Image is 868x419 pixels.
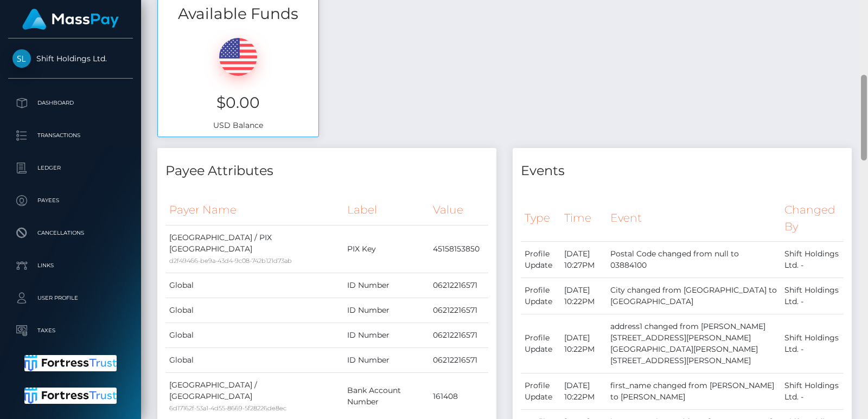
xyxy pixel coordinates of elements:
h4: Payee Attributes [165,162,488,181]
small: d2f49466-be9a-43d4-9c08-742b121d73ab [169,257,292,265]
p: Dashboard [12,95,129,111]
h3: $0.00 [166,92,310,113]
td: [DATE] 10:22PM [560,314,607,373]
p: Links [12,257,129,274]
th: Label [343,195,429,225]
td: ID Number [343,347,429,372]
p: Taxes [12,323,129,339]
td: 06212216571 [429,323,488,347]
p: User Profile [12,290,129,306]
td: PIX Key [343,225,429,273]
div: USD Balance [158,24,318,137]
td: 06212216571 [429,347,488,372]
small: 6d17162f-53a1-4d55-8669-5f28226de8ec [169,404,286,412]
th: Value [429,195,488,225]
img: Shift Holdings Ltd. [12,49,31,68]
p: Payees [12,192,129,209]
th: Time [560,195,607,241]
td: Global [165,273,343,298]
td: Global [165,347,343,372]
td: Postal Code changed from null to 03884100 [607,242,781,278]
a: User Profile [8,285,133,312]
td: Profile Update [521,278,560,314]
td: 06212216571 [429,298,488,323]
td: ID Number [343,273,429,298]
img: MassPay Logo [22,9,119,30]
td: first_name changed from [PERSON_NAME] to [PERSON_NAME] [607,373,781,410]
h4: Events [521,162,844,181]
td: address1 changed from [PERSON_NAME][STREET_ADDRESS][PERSON_NAME][GEOGRAPHIC_DATA][PERSON_NAME][ST... [607,314,781,373]
th: Payer Name [165,195,343,225]
td: Profile Update [521,242,560,278]
img: Fortress Trust [24,388,117,404]
img: USD.png [219,38,257,76]
a: Dashboard [8,89,133,117]
td: Shift Holdings Ltd. - [781,242,844,278]
img: Fortress Trust [24,355,117,371]
a: Cancellations [8,220,133,247]
td: ID Number [343,298,429,323]
a: Transactions [8,122,133,149]
th: Changed By [781,195,844,241]
a: Links [8,252,133,279]
a: Taxes [8,317,133,344]
td: [DATE] 10:22PM [560,278,607,314]
span: Shift Holdings Ltd. [8,54,133,63]
td: [GEOGRAPHIC_DATA] / PIX [GEOGRAPHIC_DATA] [165,225,343,273]
td: ID Number [343,323,429,347]
a: Payees [8,187,133,214]
a: Ledger [8,154,133,182]
td: Profile Update [521,314,560,373]
p: Ledger [12,160,129,176]
td: [DATE] 10:22PM [560,373,607,410]
p: Cancellations [12,225,129,241]
td: City changed from [GEOGRAPHIC_DATA] to [GEOGRAPHIC_DATA] [607,278,781,314]
th: Type [521,195,560,241]
h3: Available Funds [158,3,318,24]
td: Shift Holdings Ltd. - [781,314,844,373]
td: Shift Holdings Ltd. - [781,373,844,410]
td: 45158153850 [429,225,488,273]
th: Event [607,195,781,241]
td: 06212216571 [429,273,488,298]
td: Profile Update [521,373,560,410]
td: Shift Holdings Ltd. - [781,278,844,314]
td: Global [165,298,343,323]
p: Transactions [12,127,129,144]
td: Global [165,323,343,347]
td: [DATE] 10:27PM [560,242,607,278]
